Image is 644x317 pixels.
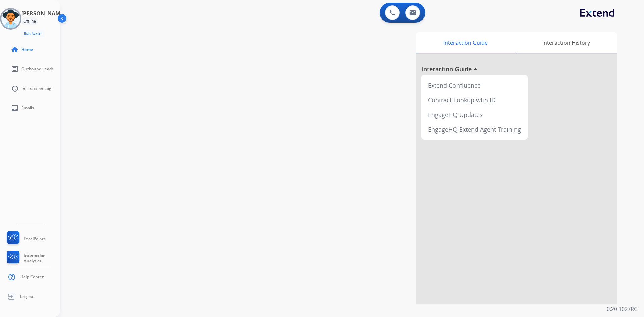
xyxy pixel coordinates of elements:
[24,253,60,264] span: Interaction Analytics
[424,107,525,122] div: EngageHQ Updates
[21,105,34,111] span: Emails
[20,274,44,280] span: Help Center
[21,86,51,91] span: Interaction Log
[20,294,35,299] span: Log out
[11,85,19,93] mat-icon: history
[416,32,515,53] div: Interaction Guide
[424,122,525,137] div: EngageHQ Extend Agent Training
[1,9,20,28] img: avatar
[11,65,19,73] mat-icon: list_alt
[5,231,46,247] a: FocalPoints
[21,66,54,72] span: Outbound Leads
[515,32,617,53] div: Interaction History
[24,236,46,242] span: FocalPoints
[11,104,19,112] mat-icon: inbox
[607,305,637,313] p: 0.20.1027RC
[21,30,45,37] button: Edit Avatar
[21,9,65,17] h3: [PERSON_NAME]
[21,47,33,52] span: Home
[5,251,60,266] a: Interaction Analytics
[424,93,525,107] div: Contract Lookup with ID
[21,17,38,25] div: Offline
[11,46,19,54] mat-icon: home
[424,78,525,93] div: Extend Confluence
